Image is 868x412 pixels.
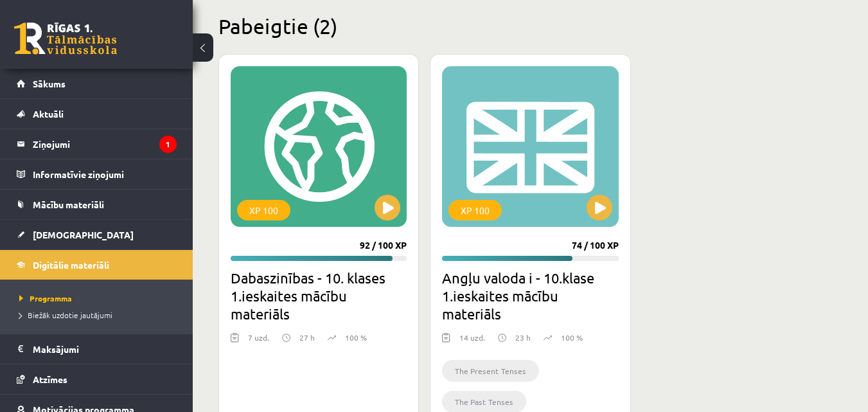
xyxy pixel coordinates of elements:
legend: Ziņojumi [33,129,177,159]
div: 7 uzd. [248,332,269,351]
div: 14 uzd. [459,332,485,351]
a: Digitālie materiāli [17,250,177,280]
h2: Pabeigtie (2) [218,13,842,39]
span: Sākums [33,78,66,89]
span: Mācību materiāli [33,199,104,210]
span: [DEMOGRAPHIC_DATA] [33,229,134,240]
a: Atzīmes [17,364,177,394]
span: Programma [19,293,72,303]
i: 1 [159,136,177,153]
a: Aktuāli [17,99,177,129]
li: The Present Tenses [442,360,539,382]
h2: Angļu valoda i - 10.klase 1.ieskaites mācību materiāls [442,269,618,323]
a: Programma [19,292,180,304]
legend: Informatīvie ziņojumi [33,159,177,189]
a: Maksājumi [17,334,177,364]
p: 23 h [515,332,531,343]
div: XP 100 [448,200,502,220]
a: Sākums [17,69,177,98]
span: Aktuāli [33,108,64,120]
span: Digitālie materiāli [33,259,109,271]
a: Biežāk uzdotie jautājumi [19,309,180,321]
p: 100 % [345,332,367,343]
p: 100 % [561,332,583,343]
div: XP 100 [237,200,290,220]
a: Ziņojumi1 [17,129,177,159]
span: Atzīmes [33,373,67,385]
a: Rīgas 1. Tālmācības vidusskola [14,22,117,55]
span: Biežāk uzdotie jautājumi [19,310,112,320]
p: 27 h [299,332,315,343]
h2: Dabaszinības - 10. klases 1.ieskaites mācību materiāls [231,269,407,323]
legend: Maksājumi [33,334,177,364]
a: Informatīvie ziņojumi [17,159,177,189]
a: Mācību materiāli [17,190,177,219]
a: [DEMOGRAPHIC_DATA] [17,220,177,249]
